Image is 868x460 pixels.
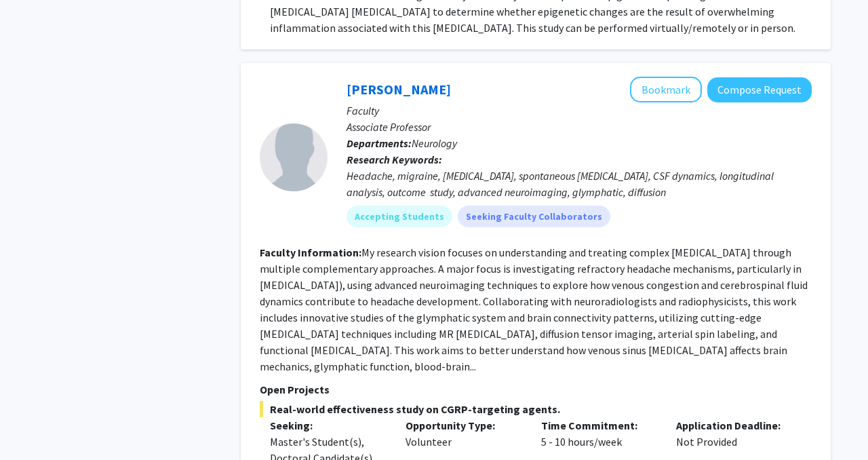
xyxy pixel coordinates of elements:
[260,381,812,398] p: Open Projects
[347,168,812,200] div: Headache, migraine, [MEDICAL_DATA], spontaneous [MEDICAL_DATA], CSF dynamics, longitudinal analys...
[260,246,808,373] fg-read-more: My research vision focuses on understanding and treating complex [MEDICAL_DATA] through multiple ...
[347,102,812,119] p: Faculty
[10,399,58,450] iframe: Chat
[630,77,702,102] button: Add Hsiangkuo Yuan to Bookmarks
[260,401,812,417] span: Real-world effectiveness study on CGRP-targeting agents.
[347,153,442,166] b: Research Keywords:
[541,417,656,434] p: Time Commitment:
[406,417,521,434] p: Opportunity Type:
[347,206,452,227] mat-chip: Accepting Students
[347,119,812,135] p: Associate Professor
[260,246,361,259] b: Faculty Information:
[412,136,457,150] span: Neurology
[347,81,451,98] a: [PERSON_NAME]
[458,206,610,227] mat-chip: Seeking Faculty Collaborators
[347,136,412,150] b: Departments:
[676,417,791,434] p: Application Deadline:
[270,417,385,434] p: Seeking:
[707,77,812,102] button: Compose Request to Hsiangkuo Yuan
